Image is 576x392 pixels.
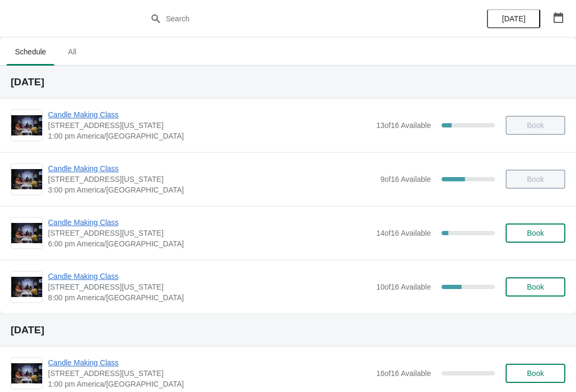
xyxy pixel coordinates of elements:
[11,77,565,87] h2: [DATE]
[11,325,565,335] h2: [DATE]
[48,282,371,292] span: [STREET_ADDRESS][US_STATE]
[48,228,371,238] span: [STREET_ADDRESS][US_STATE]
[487,9,540,28] button: [DATE]
[11,277,42,298] img: Candle Making Class | 1252 North Milwaukee Avenue, Chicago, Illinois, USA | 8:00 pm America/Chicago
[11,169,42,190] img: Candle Making Class | 1252 North Milwaukee Avenue, Chicago, Illinois, USA | 3:00 pm America/Chicago
[527,283,544,291] span: Book
[11,115,42,136] img: Candle Making Class | 1252 North Milwaukee Avenue, Chicago, Illinois, USA | 1:00 pm America/Chicago
[48,120,371,131] span: [STREET_ADDRESS][US_STATE]
[376,369,431,378] span: 16 of 16 Available
[48,238,371,249] span: 6:00 pm America/[GEOGRAPHIC_DATA]
[165,9,432,28] input: Search
[506,223,565,243] button: Book
[48,357,371,368] span: Candle Making Class
[11,363,42,384] img: Candle Making Class | 1252 North Milwaukee Avenue, Chicago, Illinois, USA | 1:00 pm America/Chicago
[48,185,375,195] span: 3:00 pm America/[GEOGRAPHIC_DATA]
[6,42,54,61] span: Schedule
[376,121,431,130] span: 13 of 16 Available
[527,229,544,237] span: Book
[48,174,375,185] span: [STREET_ADDRESS][US_STATE]
[48,292,371,303] span: 8:00 pm America/[GEOGRAPHIC_DATA]
[506,277,565,297] button: Book
[11,223,42,244] img: Candle Making Class | 1252 North Milwaukee Avenue, Chicago, Illinois, USA | 6:00 pm America/Chicago
[48,271,371,282] span: Candle Making Class
[376,283,431,291] span: 10 of 16 Available
[48,109,371,120] span: Candle Making Class
[48,368,371,379] span: [STREET_ADDRESS][US_STATE]
[48,131,371,141] span: 1:00 pm America/[GEOGRAPHIC_DATA]
[502,14,525,23] span: [DATE]
[380,175,431,183] span: 9 of 16 Available
[527,369,544,378] span: Book
[59,42,85,61] span: All
[48,163,375,174] span: Candle Making Class
[376,229,431,237] span: 14 of 16 Available
[48,379,371,389] span: 1:00 pm America/[GEOGRAPHIC_DATA]
[506,364,565,383] button: Book
[48,217,371,228] span: Candle Making Class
